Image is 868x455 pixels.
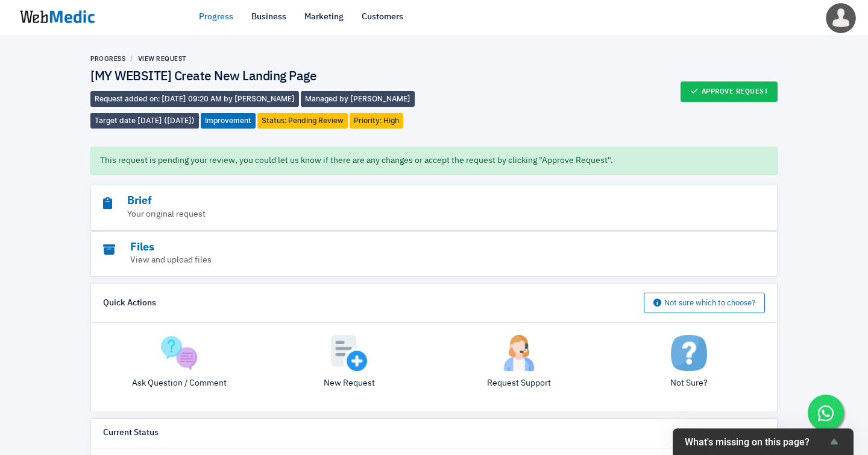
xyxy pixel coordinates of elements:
[103,208,699,221] p: Your original request
[90,113,199,129] span: Target date [DATE] ([DATE])
[103,241,699,255] h3: Files
[90,147,778,175] div: This request is pending your review, you could let us know if there are any changes or accept the...
[501,335,537,371] img: support.png
[362,11,403,24] a: Customers
[685,436,827,448] span: What's missing on this page?
[138,55,187,62] a: View Request
[301,91,415,107] span: Managed by [PERSON_NAME]
[90,55,125,62] a: Progress
[685,434,841,449] button: Show survey - What's missing on this page?
[251,11,286,24] a: Business
[613,377,765,390] p: Not Sure?
[199,11,233,24] a: Progress
[350,113,403,129] span: Priority: High
[304,11,344,24] a: Marketing
[273,377,425,390] p: New Request
[443,377,595,390] p: Request Support
[103,428,159,439] h6: Current Status
[90,91,299,107] span: Request added on: [DATE] 09:20 AM by [PERSON_NAME]
[103,377,255,390] p: Ask Question / Comment
[331,335,367,371] img: add.png
[644,293,765,313] button: Not sure which to choose?
[103,194,699,208] h3: Brief
[681,81,778,102] button: Approve Request
[161,335,197,371] img: question.png
[90,69,434,85] h4: [MY WEBSITE] Create New Landing Page
[201,113,256,129] span: Improvement
[103,298,156,309] h6: Quick Actions
[90,54,434,63] nav: breadcrumb
[257,113,348,129] span: Status: Pending Review
[103,254,699,267] p: View and upload files
[671,335,707,371] img: not-sure.png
